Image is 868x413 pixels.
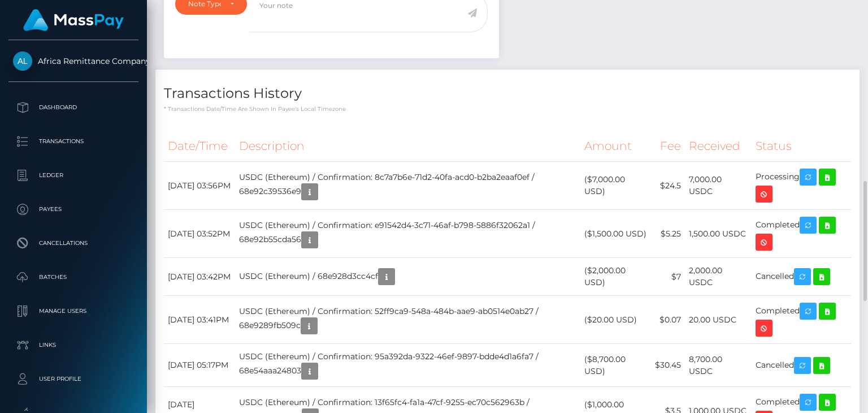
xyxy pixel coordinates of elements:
[580,296,651,344] td: ($20.00 USD)
[164,162,235,210] td: [DATE] 03:56PM
[164,296,235,344] td: [DATE] 03:41PM
[235,131,580,162] th: Description
[13,99,134,116] p: Dashboard
[13,371,134,388] p: User Profile
[685,131,752,162] th: Received
[580,344,651,387] td: ($8,700.00 USD)
[685,210,752,258] td: 1,500.00 USDC
[164,258,235,296] td: [DATE] 03:42PM
[13,269,134,286] p: Batches
[8,93,138,122] a: Dashboard
[580,131,651,162] th: Amount
[13,303,134,320] p: Manage Users
[13,337,134,354] p: Links
[651,162,685,210] td: $24.5
[651,131,685,162] th: Fee
[580,258,651,296] td: ($2,000.00 USD)
[23,9,124,31] img: MassPay Logo
[685,162,752,210] td: 7,000.00 USDC
[164,131,235,162] th: Date/Time
[235,210,580,258] td: USDC (Ethereum) / Confirmation: e91542d4-3c71-46af-b798-5886f32062a1 / 68e92b55cda56
[752,344,851,387] td: Cancelled
[8,56,138,66] span: Africa Remittance Company LLC
[8,161,138,190] a: Ledger
[13,133,134,150] p: Transactions
[8,195,138,223] a: Payees
[13,51,32,71] img: Africa Remittance Company LLC
[651,296,685,344] td: $0.07
[8,331,138,359] a: Links
[164,105,851,113] p: * Transactions date/time are shown in payee's local timezone
[651,344,685,387] td: $30.45
[13,167,134,184] p: Ledger
[752,131,851,162] th: Status
[752,162,851,210] td: Processing
[8,365,138,393] a: User Profile
[8,229,138,257] a: Cancellations
[235,296,580,344] td: USDC (Ethereum) / Confirmation: 52ff9ca9-548a-484b-aae9-ab0514e0ab27 / 68e9289fb509c
[164,344,235,387] td: [DATE] 05:17PM
[13,235,134,252] p: Cancellations
[164,84,851,104] h4: Transactions History
[235,344,580,387] td: USDC (Ethereum) / Confirmation: 95a392da-9322-46ef-9897-bdde4d1a6fa7 / 68e54aaa24803
[685,344,752,387] td: 8,700.00 USDC
[685,296,752,344] td: 20.00 USDC
[752,258,851,296] td: Cancelled
[8,127,138,156] a: Transactions
[685,258,752,296] td: 2,000.00 USDC
[13,201,134,218] p: Payees
[580,210,651,258] td: ($1,500.00 USD)
[164,210,235,258] td: [DATE] 03:52PM
[235,162,580,210] td: USDC (Ethereum) / Confirmation: 8c7a7b6e-71d2-40fa-acd0-b2ba2eaaf0ef / 68e92c39536e9
[651,210,685,258] td: $5.25
[752,210,851,258] td: Completed
[8,297,138,325] a: Manage Users
[580,162,651,210] td: ($7,000.00 USD)
[651,258,685,296] td: $7
[8,263,138,291] a: Batches
[235,258,580,296] td: USDC (Ethereum) / 68e928d3cc4cf
[752,296,851,344] td: Completed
